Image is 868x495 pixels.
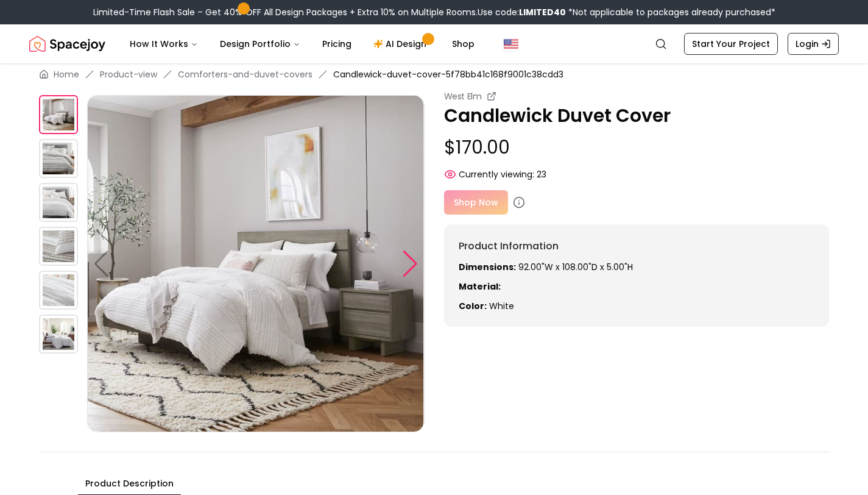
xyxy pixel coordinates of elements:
span: Use code: [478,6,566,18]
p: $170.00 [444,137,830,158]
button: Design Portfolio [210,32,310,56]
img: https://storage.googleapis.com/spacejoy-main/assets/5f78bb41c168f9001c38cdd3/product_4_b9i6km6eilf7 [39,271,78,310]
strong: Color: [459,300,487,312]
a: Pricing [312,32,361,56]
nav: Global [29,24,839,63]
span: white [489,300,514,312]
img: https://storage.googleapis.com/spacejoy-main/assets/5f78bb41c168f9001c38cdd3/product_3_0bjlk8d76826g [39,227,78,266]
img: https://storage.googleapis.com/spacejoy-main/assets/5f78bb41c168f9001c38cdd3/product_0_ec7oc5pmg9g [87,95,424,432]
img: https://storage.googleapis.com/spacejoy-main/assets/5f78bb41c168f9001c38cdd3/product_1_d2f8kkdha2af [424,95,761,432]
span: Currently viewing: [459,168,534,180]
img: https://storage.googleapis.com/spacejoy-main/assets/5f78bb41c168f9001c38cdd3/product_1_d2f8kkdha2af [39,139,78,178]
p: 92.00"W x 108.00"D x 5.00"H [459,261,815,273]
h6: Product Information [459,239,815,254]
a: Spacejoy [29,32,105,56]
span: Candlewick-duvet-cover-5f78bb41c168f9001c38cdd3 [333,68,563,80]
a: Home [54,68,79,80]
img: https://storage.googleapis.com/spacejoy-main/assets/5f78bb41c168f9001c38cdd3/product_5_80ledgljjj5h [39,315,78,354]
img: United States [504,37,518,51]
a: Comforters-and-duvet-covers [178,68,312,80]
img: https://storage.googleapis.com/spacejoy-main/assets/5f78bb41c168f9001c38cdd3/product_0_ec7oc5pmg9g [39,95,78,134]
nav: breadcrumb [39,68,829,80]
small: West Elm [444,90,482,102]
p: Candlewick Duvet Cover [444,105,830,127]
img: https://storage.googleapis.com/spacejoy-main/assets/5f78bb41c168f9001c38cdd3/product_2_fdn488h0had [39,183,78,222]
strong: Material: [459,280,501,293]
b: LIMITED40 [519,6,566,18]
a: Shop [442,32,484,56]
img: Spacejoy Logo [29,32,105,56]
a: AI Design [364,32,440,56]
strong: Dimensions: [459,261,516,273]
a: Start Your Project [684,33,778,55]
div: Limited-Time Flash Sale – Get 40% OFF All Design Packages + Extra 10% on Multiple Rooms. [93,6,775,18]
span: 23 [537,168,546,180]
a: Login [788,33,839,55]
a: Product-view [100,68,157,80]
span: *Not applicable to packages already purchased* [566,6,775,18]
button: How It Works [120,32,208,56]
nav: Main [120,32,484,56]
